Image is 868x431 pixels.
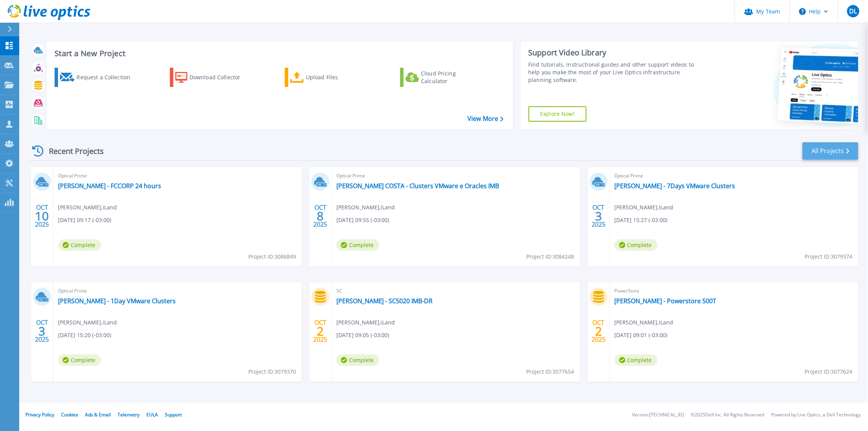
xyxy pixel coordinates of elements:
[615,216,668,224] span: [DATE] 15:27 (-03:00)
[313,202,328,230] div: OCT 2025
[58,331,111,339] span: [DATE] 15:20 (-03:00)
[336,203,395,212] span: [PERSON_NAME] , iLand
[313,317,328,345] div: OCT 2025
[336,287,575,295] span: SC
[55,68,140,87] a: Request a Collection
[58,287,297,295] span: Optical Prime
[527,252,574,261] span: Project ID: 3084248
[35,317,49,345] div: OCT 2025
[35,213,49,219] span: 10
[61,411,78,418] a: Cookies
[170,68,256,87] a: Download Collector
[317,213,324,219] span: 8
[632,413,684,418] li: Version: [TECHNICAL_ID]
[849,8,857,14] span: DL
[58,354,101,366] span: Complete
[30,142,114,160] div: Recent Projects
[772,413,861,418] li: Powered by Live Optics, a Dell Technology
[527,368,574,376] span: Project ID: 3077654
[467,115,503,122] a: View More
[336,172,575,180] span: Optical Prime
[248,368,296,376] span: Project ID: 3079370
[615,331,668,339] span: [DATE] 09:01 (-03:00)
[336,297,433,305] a: [PERSON_NAME] - SC5020 IMB-DR
[58,318,117,327] span: [PERSON_NAME] , iLand
[529,61,702,84] div: Find tutorials, instructional guides and other support videos to help you make the most of your L...
[529,106,587,122] a: Explore Now!
[591,317,606,345] div: OCT 2025
[615,287,854,295] span: PowerStore
[76,70,138,85] div: Request a Collection
[248,252,296,261] span: Project ID: 3086849
[400,68,486,87] a: Cloud Pricing Calculator
[615,297,717,305] a: [PERSON_NAME] - Powerstore 500T
[58,172,297,180] span: Optical Prime
[58,216,111,224] span: [DATE] 09:17 (-03:00)
[336,182,499,190] a: [PERSON_NAME] COSTA - Clusters VMware e Oracles IMB
[595,328,602,334] span: 2
[595,213,602,219] span: 3
[615,318,673,327] span: [PERSON_NAME] , iLand
[615,172,854,180] span: Optical Prime
[317,328,324,334] span: 2
[58,203,117,212] span: [PERSON_NAME] , iLand
[615,203,673,212] span: [PERSON_NAME] , iLand
[691,413,765,418] li: © 2025 Dell Inc. All Rights Reserved
[615,354,658,366] span: Complete
[615,239,658,251] span: Complete
[58,297,176,305] a: [PERSON_NAME] - 1Day VMware Clusters
[805,368,853,376] span: Project ID: 3077624
[615,182,735,190] a: [PERSON_NAME] - 7Days VMware Clusters
[58,182,161,190] a: [PERSON_NAME] - FCCORP 24 hours
[803,142,858,160] a: All Projects
[285,68,371,87] a: Upload Files
[591,202,606,230] div: OCT 2025
[190,70,251,85] div: Download Collector
[336,318,395,327] span: [PERSON_NAME] , iLand
[336,354,379,366] span: Complete
[35,202,49,230] div: OCT 2025
[336,331,389,339] span: [DATE] 09:05 (-03:00)
[165,411,182,418] a: Support
[146,411,158,418] a: EULA
[336,216,389,224] span: [DATE] 09:55 (-03:00)
[85,411,111,418] a: Ads & Email
[58,239,101,251] span: Complete
[421,70,482,85] div: Cloud Pricing Calculator
[55,49,503,58] h3: Start a New Project
[38,328,45,334] span: 3
[25,411,54,418] a: Privacy Policy
[118,411,140,418] a: Telemetry
[306,70,367,85] div: Upload Files
[336,239,379,251] span: Complete
[529,48,702,58] div: Support Video Library
[805,252,853,261] span: Project ID: 3079374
